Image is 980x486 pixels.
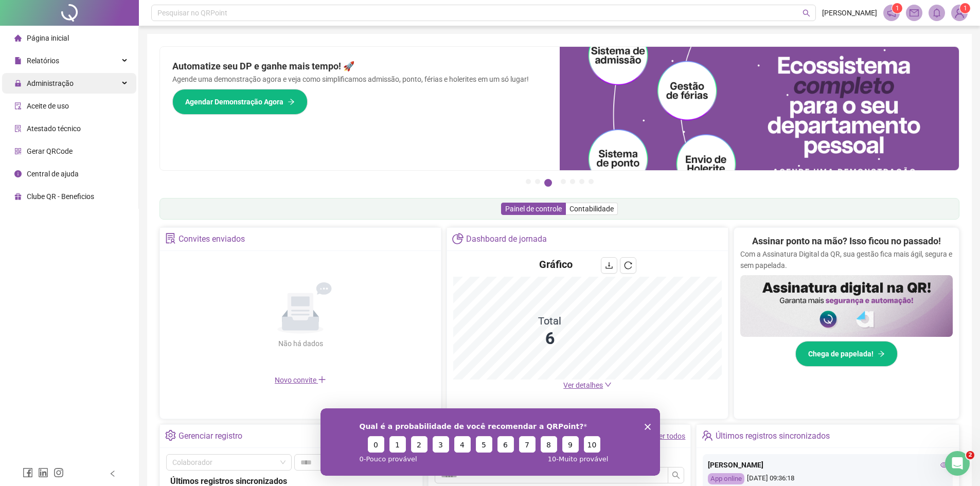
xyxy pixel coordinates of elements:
span: 1 [964,5,967,12]
h2: Automatize seu DP e ganhe mais tempo! 🚀 [172,59,547,74]
span: info-circle [14,170,22,177]
img: banner%2F02c71560-61a6-44d4-94b9-c8ab97240462.png [740,275,953,337]
div: Dashboard de jornada [466,230,547,248]
iframe: Intercom live chat [945,451,970,476]
div: App online [708,473,744,485]
span: search [803,9,810,17]
a: Ver detalhes down [563,381,612,389]
span: setting [165,430,176,441]
img: banner%2Fd57e337e-a0d3-4837-9615-f134fc33a8e6.png [560,47,959,170]
span: arrow-right [878,350,885,357]
span: audit [14,102,22,110]
span: pie-chart [452,233,463,244]
span: down [604,381,612,388]
span: Agendar Demonstração Agora [185,96,283,107]
button: 5 [570,179,575,184]
span: Relatórios [27,57,59,65]
span: facebook [23,467,33,478]
span: search [672,471,680,479]
span: plus [318,375,326,384]
span: solution [14,125,22,132]
button: 2 [535,179,540,184]
span: instagram [54,467,64,478]
span: Administração [27,79,74,87]
span: download [605,261,613,269]
sup: 1 [892,3,902,13]
span: bell [932,8,941,17]
span: reload [624,261,632,269]
span: Clube QR - Beneficios [27,192,94,201]
button: 7 [589,179,594,184]
p: Com a Assinatura Digital da QR, sua gestão fica mais ágil, segura e sem papelada. [740,248,953,271]
div: [PERSON_NAME] [708,459,948,471]
img: 81851 [952,5,967,21]
h2: Assinar ponto na mão? Isso ficou no passado! [752,234,941,248]
span: solution [165,233,176,244]
div: Convites enviados [179,230,245,248]
button: 4 [561,179,566,184]
button: 1 [526,179,531,184]
div: Não há dados [253,338,348,349]
span: eye [940,461,948,469]
span: left [109,470,116,477]
a: Ver todos [654,432,685,440]
span: arrow-right [288,98,295,105]
span: notification [887,8,896,17]
span: home [14,34,22,42]
span: team [702,430,712,441]
span: 2 [966,451,974,459]
span: Contabilidade [569,205,614,213]
h4: Gráfico [539,257,573,272]
sup: Atualize o seu contato no menu Meus Dados [960,3,970,13]
button: 3 [544,179,552,187]
span: Atestado técnico [27,124,81,133]
span: gift [14,193,22,200]
span: Chega de papelada! [808,348,874,359]
button: 6 [579,179,584,184]
button: Chega de papelada! [795,341,898,367]
span: Ver detalhes [563,381,603,389]
span: Painel de controle [505,205,562,213]
div: Gerenciar registro [179,427,242,445]
span: Aceite de uso [27,102,69,110]
span: [PERSON_NAME] [822,7,877,19]
span: file [14,57,22,64]
span: Novo convite [275,376,326,384]
p: Agende uma demonstração agora e veja como simplificamos admissão, ponto, férias e holerites em um... [172,74,547,85]
div: [DATE] 09:36:18 [708,473,948,485]
iframe: Pesquisa da QRPoint [320,408,660,476]
span: qrcode [14,148,22,155]
span: Página inicial [27,34,69,42]
div: Últimos registros sincronizados [716,427,830,445]
span: Central de ajuda [27,170,79,178]
span: linkedin [38,467,48,478]
span: lock [14,80,22,87]
span: Gerar QRCode [27,147,73,155]
span: 1 [896,5,899,12]
span: mail [910,8,919,17]
button: Agendar Demonstração Agora [172,89,308,115]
